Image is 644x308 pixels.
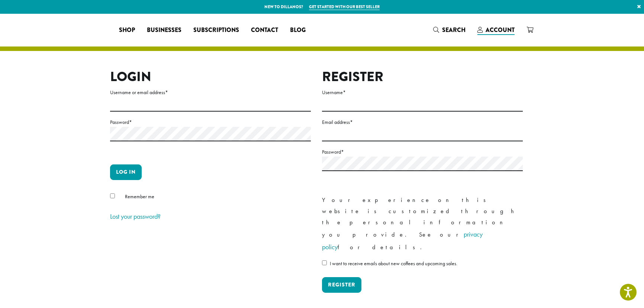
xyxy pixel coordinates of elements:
a: privacy policy [322,230,483,251]
a: Lost your password? [110,212,161,221]
a: Search [427,24,471,36]
span: I want to receive emails about new coffees and upcoming sales. [330,260,457,267]
a: Get started with our best seller [309,4,380,10]
label: Username or email address [110,88,311,97]
span: Search [442,26,466,34]
span: Remember me [125,193,154,200]
label: Password [110,118,311,127]
span: Shop [119,26,135,35]
label: Username [322,88,523,97]
span: Blog [290,26,306,35]
label: Email address [322,118,523,127]
span: Account [486,26,515,34]
span: Businesses [147,26,181,35]
p: Your experience on this website is customized through the personal information you provide. See o... [322,195,523,253]
button: Log in [110,164,142,180]
span: Subscriptions [193,26,239,35]
h2: Register [322,69,523,85]
span: Contact [251,26,278,35]
a: Shop [113,24,141,36]
input: I want to receive emails about new coffees and upcoming sales. [322,260,327,265]
label: Password [322,147,523,157]
button: Register [322,277,361,293]
h2: Login [110,69,311,85]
